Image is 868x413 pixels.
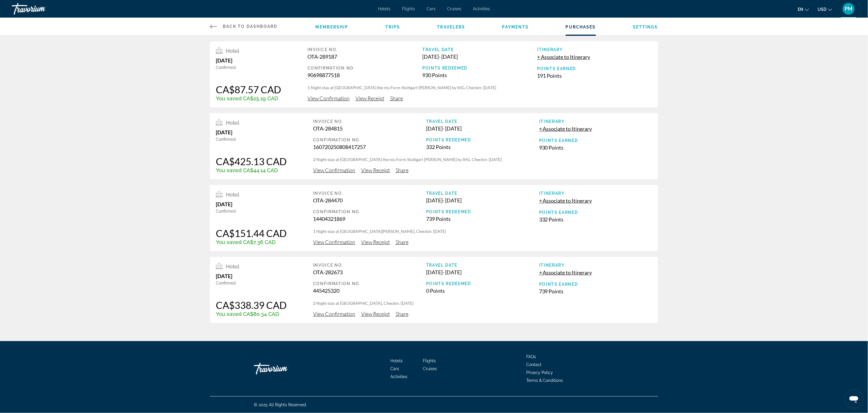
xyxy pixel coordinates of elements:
a: Purchases [566,25,596,29]
a: Flights [402,6,415,11]
div: Confirmation No. [313,209,426,214]
button: User Menu [841,3,856,15]
div: [DATE] [216,57,281,64]
a: Cruises [447,6,461,11]
span: Share [396,311,409,317]
div: Points Earned [537,66,652,71]
div: [DATE] [216,201,287,207]
div: 191 Points [537,72,652,79]
div: Invoice No. [313,119,426,124]
a: Contact [526,362,541,367]
span: View Confirmation [313,311,355,317]
button: Change language [798,5,809,13]
a: Payments [502,25,529,29]
div: CA$338.39 CAD [216,299,287,311]
div: You saved CA$7.36 CAD [216,239,287,245]
a: Activities [391,374,408,379]
div: Confirmed [216,65,281,70]
div: [DATE] - [DATE] [426,269,539,275]
div: [DATE] - [DATE] [426,197,539,204]
span: en [798,7,804,12]
span: View Confirmation [313,239,355,245]
span: Flights [423,358,436,363]
span: View Confirmation [313,167,355,173]
div: OTA-282673 [313,269,426,275]
div: Invoice No. [313,263,426,268]
div: 445425320 [313,287,426,294]
span: View Receipt [361,167,390,173]
span: USD [818,7,827,12]
div: Itinerary [537,47,652,52]
span: Hotels [391,358,403,363]
button: + Associate to Itinerary [539,125,592,132]
div: Confirmation No. [313,281,426,286]
a: Settings [633,25,658,29]
a: Cruises [423,366,437,371]
span: © 2025 All Rights Reserved. [254,402,307,407]
div: Points Earned [539,282,652,287]
div: Travel Date [426,119,539,124]
button: Change currency [818,5,832,13]
div: Points Redeemed [426,209,539,214]
div: Confirmed [216,137,287,142]
div: You saved CA$80.34 CAD [216,311,287,317]
a: Back to Dashboard [210,18,278,35]
span: Share [390,95,403,101]
a: Cars [391,366,399,371]
span: Share [396,167,409,173]
span: Share [396,239,409,245]
div: 930 Points [422,72,537,78]
a: Trips [385,25,400,29]
div: Points Redeemed [426,281,539,286]
div: Confirmation No. [307,66,422,70]
div: Travel Date [422,47,537,52]
span: Hotel [226,263,239,270]
div: 739 Points [539,288,652,294]
div: Invoice No. [313,191,426,196]
div: Itinerary [539,119,652,124]
iframe: Кнопка запуска окна обмена сообщениями [845,390,863,408]
div: Itinerary [539,263,652,268]
span: Back to Dashboard [223,24,278,29]
div: Confirmed [216,281,287,285]
a: Activities [473,6,490,11]
a: Privacy Policy [526,370,553,375]
div: 332 Points [426,144,539,150]
span: Hotel [226,120,239,126]
button: + Associate to Itinerary [537,53,590,60]
a: Go Home [254,360,312,378]
a: Terms & Conditions [526,378,563,383]
div: 160720250808417257 [313,144,426,150]
div: Confirmed [216,209,287,214]
span: View Receipt [356,95,384,101]
span: Hotels [378,6,390,11]
div: Points Redeemed [426,138,539,142]
a: FAQs [526,354,536,359]
div: 0 Points [426,287,539,294]
div: Confirmation No. [313,138,426,142]
button: + Associate to Itinerary [539,269,592,276]
div: Itinerary [539,191,652,196]
a: Travelers [437,25,465,29]
div: Points Earned [539,210,652,215]
p: 2 Night stay at [GEOGRAPHIC_DATA] the niu Form Stuttgart [PERSON_NAME] by IHG, Checkin: [DATE] [313,157,652,163]
p: 1 Night stay at [GEOGRAPHIC_DATA][PERSON_NAME], Checkin: [DATE] [313,228,652,234]
div: CA$425.13 CAD [216,155,287,167]
div: Invoice No. [307,47,422,52]
div: [DATE] - [DATE] [426,125,539,132]
div: You saved CA$25.19 CAD [216,95,281,101]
